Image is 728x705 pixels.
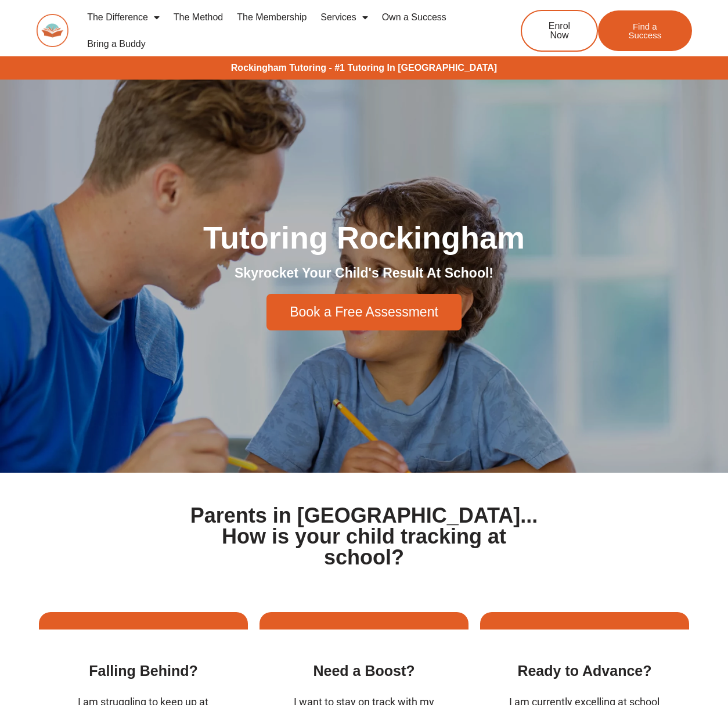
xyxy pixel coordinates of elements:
[230,4,313,31] a: The Membership
[539,21,579,40] span: Enrol Now
[39,265,689,282] h2: Skyrocket Your Child's Result At School!
[598,10,692,51] a: Find a Success
[521,10,598,52] a: Enrol Now
[39,222,689,253] h1: Tutoring Rockingham
[185,505,543,568] h1: Parents in [GEOGRAPHIC_DATA]... How is your child tracking at school?
[80,4,483,57] nav: Menu
[290,305,438,319] span: Book a Free Assessment
[80,31,153,57] a: Bring a Buddy
[80,4,167,31] a: The Difference
[313,4,374,31] a: Services
[167,4,230,31] a: The Method
[375,4,453,31] a: Own a Success
[266,294,462,330] a: Book a Free Assessment
[503,661,666,681] h3: Ready to Advance​?
[62,661,225,681] h3: Falling Behind​?
[615,22,675,39] span: Find a Success
[283,661,445,681] h3: Need a Boost?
